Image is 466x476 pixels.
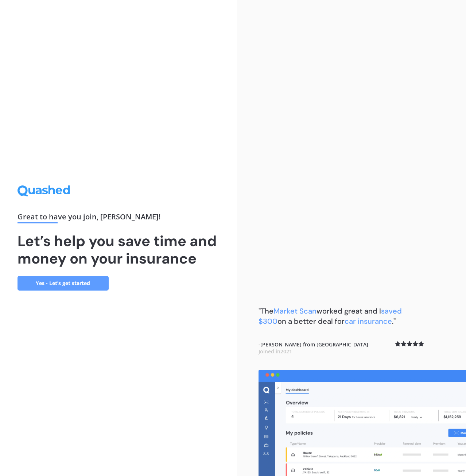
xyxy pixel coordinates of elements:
[18,232,220,267] h1: Let’s help you save time and money on your insurance
[259,306,402,326] span: saved $300
[259,370,466,476] img: dashboard.webp
[259,306,402,326] b: "The worked great and I on a better deal for ."
[273,306,317,316] span: Market Scan
[259,341,368,355] b: - [PERSON_NAME] from [GEOGRAPHIC_DATA]
[345,316,392,326] span: car insurance
[259,348,292,355] span: Joined in 2021
[18,213,220,223] div: Great to have you join , [PERSON_NAME] !
[18,276,109,291] a: Yes - Let’s get started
